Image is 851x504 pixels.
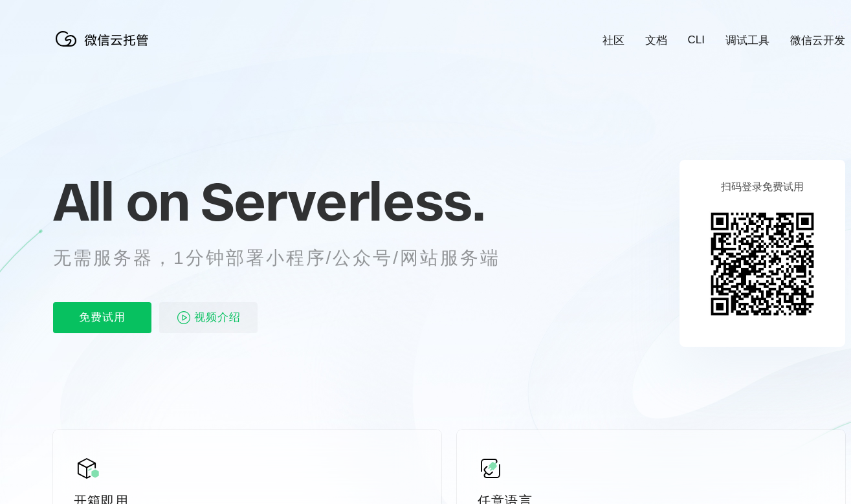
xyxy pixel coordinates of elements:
[790,33,845,48] a: 微信云开发
[721,181,804,194] p: 扫码登录免费试用
[53,302,151,333] p: 免费试用
[53,245,524,271] p: 无需服务器，1分钟部署小程序/公众号/网站服务端
[176,310,192,325] img: video_play.svg
[53,26,157,52] img: 微信云托管
[645,33,667,48] a: 文档
[53,169,188,234] span: All on
[688,34,705,47] a: CLI
[725,33,769,48] a: 调试工具
[602,33,624,48] a: 社区
[53,43,157,54] a: 微信云托管
[201,169,485,234] span: Serverless.
[194,302,241,333] span: 视频介绍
